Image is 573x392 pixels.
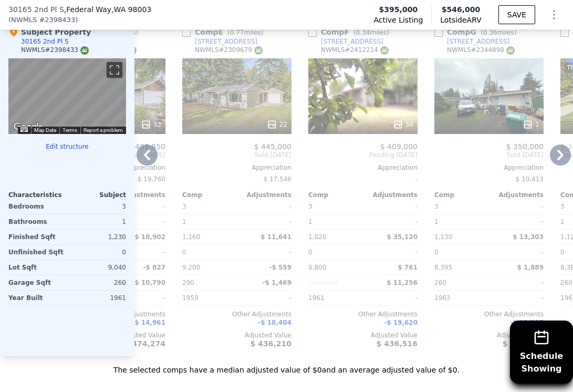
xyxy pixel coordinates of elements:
div: - [239,291,291,305]
span: 3 [308,203,312,210]
img: Google [11,120,46,134]
div: Adjustments [363,191,418,199]
span: $ 17,546 [264,176,291,183]
div: Comp [308,191,363,199]
span: Sold [DATE] [182,151,291,159]
span: 0 [182,249,186,256]
div: - [239,214,291,229]
div: - [365,199,418,214]
div: 0 [69,245,126,260]
div: Appreciation [308,163,418,172]
span: $ 350,000 [506,142,544,151]
span: $ 409,000 [380,142,418,151]
span: 9,200 [182,264,200,271]
span: -$ 14,961 [132,319,165,326]
span: -$ 559 [269,264,291,271]
span: 1,130 [434,233,452,241]
span: $ 355,007 [503,339,544,348]
div: Appreciation [182,163,291,172]
div: Lot Sqft [8,260,65,275]
a: [STREET_ADDRESS] [182,37,257,46]
div: 34 [393,119,413,130]
span: Lotside ARV [440,15,481,25]
div: - [365,245,418,260]
div: - [491,245,544,260]
div: Adjusted Value [434,331,544,339]
div: Comp [434,191,489,199]
div: 1 [182,214,235,229]
div: Year Built [8,291,65,305]
div: Subject [67,191,126,199]
div: 3 [69,199,126,214]
a: Terms [62,127,77,133]
div: 30165 2nd Pl S [21,37,69,46]
div: - [113,245,165,260]
div: - [239,245,291,260]
div: - [365,214,418,229]
img: NWMLS Logo [506,46,515,55]
span: ( miles) [476,29,520,36]
div: - [491,275,544,290]
div: Adjusted Value [308,331,418,339]
span: $ 445,000 [254,142,291,151]
div: Other Adjustments [434,310,544,318]
div: Other Adjustments [308,310,418,318]
div: 22 [267,119,287,130]
div: Finished Sqft [8,230,65,244]
span: $ 13,303 [513,233,544,241]
span: 260 [434,279,446,286]
span: 0.34 [356,29,370,36]
div: - [491,291,544,305]
div: Other Adjustments [182,310,291,318]
div: 260 [69,275,126,290]
span: $ 11,641 [261,233,291,241]
a: Open this area in Google Maps (opens a new window) [11,120,46,134]
img: NWMLS Logo [254,46,263,55]
div: - [113,291,165,305]
div: Adjustments [489,191,544,199]
span: 3 [182,203,186,210]
a: [STREET_ADDRESS] [308,37,383,46]
span: $395,000 [379,4,418,15]
span: -$ 19,620 [384,319,418,326]
button: ScheduleShowing [510,321,573,384]
span: Pending [DATE] [308,151,418,159]
div: - [239,199,291,214]
button: Show Options [544,4,565,25]
div: NWMLS # 2309679 [195,46,263,55]
div: Subject Property [8,27,91,37]
span: $ 474,274 [124,339,165,348]
button: Keyboard shortcuts [20,127,28,132]
div: Map [8,58,126,134]
span: , Federal Way [64,4,151,15]
div: Unspecified [308,275,361,290]
span: $ 35,120 [387,233,418,241]
button: Toggle fullscreen view [107,62,122,78]
button: Map Data [34,127,56,134]
button: SAVE [498,5,535,24]
span: $ 761 [398,264,418,271]
span: $ 1,889 [517,264,544,271]
span: -$ 827 [143,264,165,271]
span: -$ 10,790 [132,279,165,286]
div: Adjustments [237,191,291,199]
div: - [365,291,418,305]
div: - [113,199,165,214]
span: -$ 1,469 [263,279,291,286]
span: ( miles) [223,29,267,36]
div: [STREET_ADDRESS] [447,37,509,46]
span: 3 [560,203,565,210]
div: Unfinished Sqft [8,245,65,260]
span: 0 [308,249,312,256]
div: - [308,172,418,187]
div: NWMLS # 2398433 [21,46,89,55]
div: Comp F [308,27,393,37]
div: Bathrooms [8,214,65,229]
span: 3 [434,203,439,210]
span: 8,800 [308,264,326,271]
span: 290 [182,279,194,286]
a: Report a problem [84,127,123,133]
div: 33 [141,119,161,130]
button: Edit structure [8,142,126,151]
span: $ 489,950 [128,142,165,151]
